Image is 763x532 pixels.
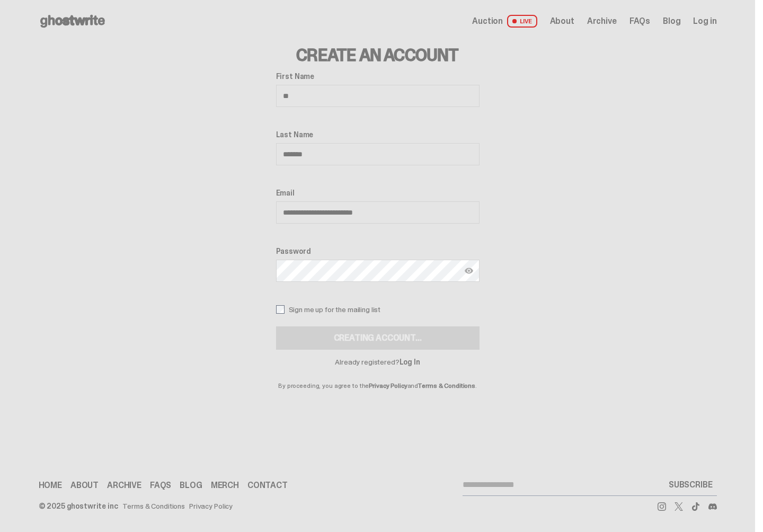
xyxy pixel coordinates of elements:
[276,366,480,389] p: By proceeding, you agree to the and .
[211,481,239,490] a: Merch
[664,474,717,495] button: SUBSCRIBE
[189,502,233,510] a: Privacy Policy
[629,17,650,25] a: FAQs
[39,502,118,510] div: © 2025 ghostwrite inc
[369,382,407,390] a: Privacy Policy
[180,481,202,490] a: Blog
[465,267,473,275] img: Show password
[276,305,285,314] input: Sign me up for the mailing list
[39,481,62,490] a: Home
[550,17,574,25] a: About
[276,130,480,139] label: Last Name
[472,15,537,28] a: Auction LIVE
[472,17,503,25] span: Auction
[276,72,480,81] label: First Name
[150,481,171,490] a: FAQs
[663,17,680,25] a: Blog
[418,382,475,390] a: Terms & Conditions
[693,17,716,25] a: Log in
[247,481,288,490] a: Contact
[70,481,99,490] a: About
[122,502,185,510] a: Terms & Conditions
[587,17,617,25] a: Archive
[107,481,141,490] a: Archive
[276,47,480,64] h3: Create an Account
[276,305,480,314] label: Sign me up for the mailing list
[507,15,537,28] span: LIVE
[276,247,480,255] label: Password
[400,357,420,367] a: Log In
[276,189,480,197] label: Email
[276,358,480,366] p: Already registered?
